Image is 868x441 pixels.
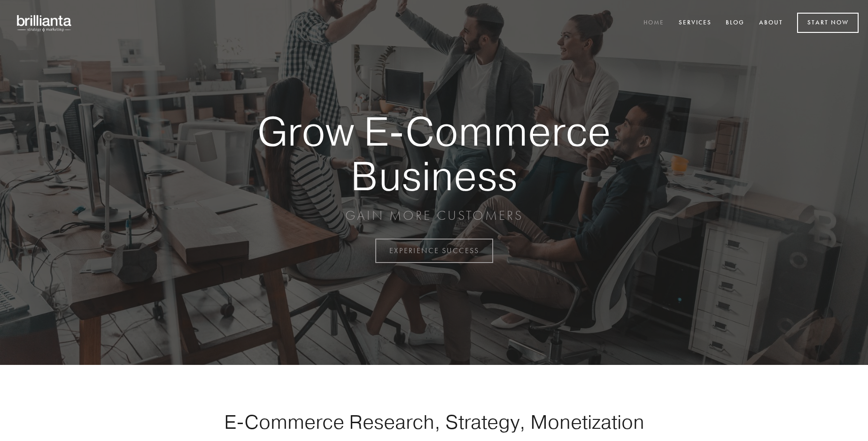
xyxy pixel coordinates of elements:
p: GAIN MORE CUSTOMERS [225,207,643,224]
img: brillianta - research, strategy, marketing [9,9,80,37]
a: Start Now [797,13,859,33]
a: Blog [720,15,751,31]
a: Home [637,15,670,31]
a: Services [673,15,718,31]
strong: Grow E-Commerce Business [225,109,643,198]
a: EXPERIENCE SUCCESS [375,239,493,263]
h1: E-Commerce Research, Strategy, Monetization [194,410,674,433]
a: About [753,15,789,31]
